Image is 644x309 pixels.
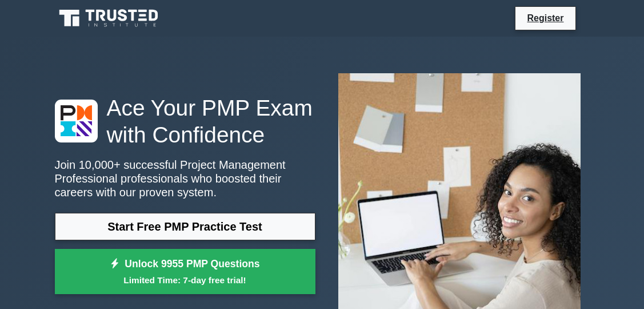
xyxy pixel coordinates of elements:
a: Unlock 9955 PMP QuestionsLimited Time: 7-day free trial! [55,249,315,295]
a: Start Free PMP Practice Test [55,213,315,240]
a: Register [520,11,570,25]
p: Join 10,000+ successful Project Management Professional professionals who boosted their careers w... [55,158,315,199]
h1: Ace Your PMP Exam with Confidence [55,95,315,148]
small: Limited Time: 7-day free trial! [69,274,301,287]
